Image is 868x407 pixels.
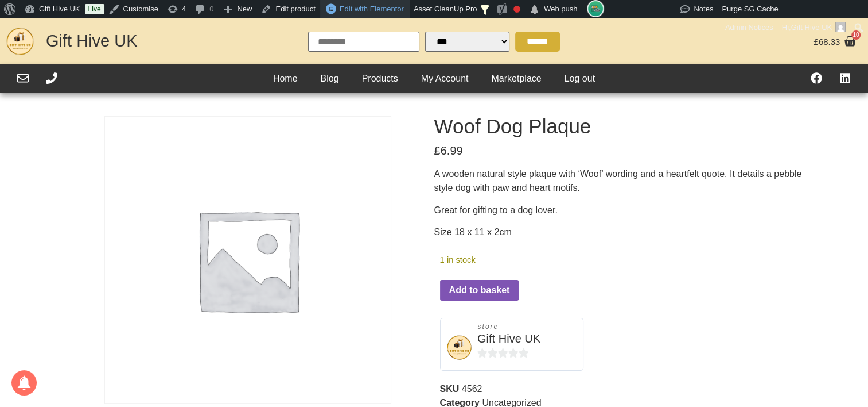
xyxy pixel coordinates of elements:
[434,144,463,157] bdi: 6.99
[262,70,309,87] a: Home
[513,6,520,13] div: Focus keyphrase not set
[616,2,680,16] img: Views over 48 hours. Click for more Jetpack Stats.
[778,18,850,37] a: Hi,
[440,254,670,266] p: 1 in stock
[46,72,57,84] a: Call Us
[477,332,540,346] a: Gift Hive UK
[811,32,859,51] a: £68.33 10
[480,70,552,87] a: Marketplace
[440,280,519,301] button: Add to basket
[105,117,391,403] img: Awaiting product image
[529,2,540,18] span: 
[434,167,807,195] p: A wooden natural style plaque with ‘Woof’ wording and a heartfelt quote. It details a pebble styl...
[791,23,832,32] span: Gift Hive UK
[17,72,29,84] a: Email Us
[440,384,460,394] span: SKU
[340,5,404,13] span: Edit with Elementor
[434,116,807,136] h1: Woof Dog Plaque
[262,70,606,87] nav: Header Menu
[46,72,57,86] div: Call Us
[434,144,441,157] span: £
[725,18,773,37] span: Admin Notices
[434,203,807,217] p: Great for gifting to a dog lover.
[477,346,532,361] div: No reviews yet!
[309,70,351,87] a: Blog
[446,335,472,360] img: GHUK-Site-Icon-2024-2.png
[6,27,34,56] img: GHUK-Site-Icon-2024-2
[434,225,807,239] p: Size 18 x 11 x 2cm
[478,321,580,332] div: Store
[410,70,480,87] a: My Account
[813,37,840,47] bdi: 68.33
[46,32,138,50] a: Gift Hive UK
[351,70,410,87] a: Products
[813,37,818,47] span: £
[839,72,851,84] a: Find Us On LinkedIn
[462,384,482,394] span: 4562
[553,70,606,87] a: Log out
[85,4,104,14] a: Live
[811,72,822,84] a: Visit our Facebook Page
